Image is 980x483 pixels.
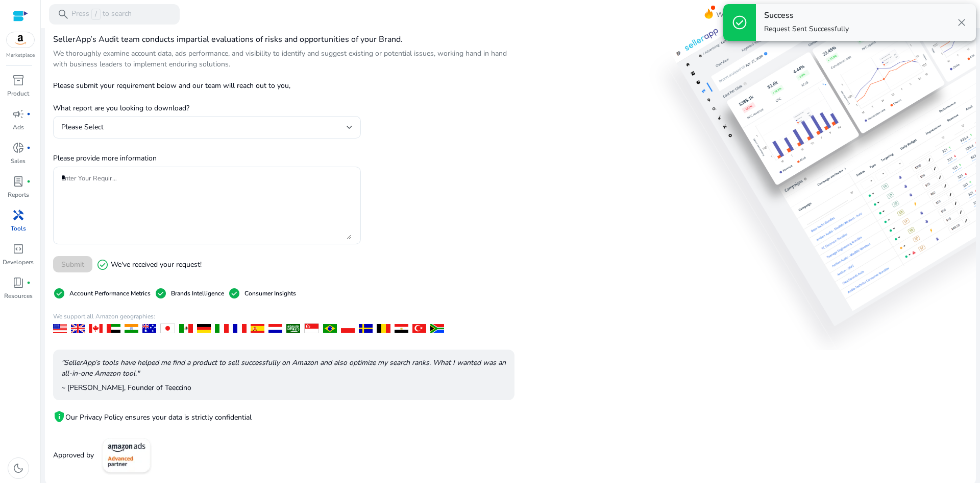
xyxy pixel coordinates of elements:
[71,9,132,20] p: Press to search
[11,156,26,166] p: Sales
[53,153,361,164] p: Please provide more information
[27,179,31,183] span: fiber_manual_record
[716,6,756,24] span: What's New
[53,80,361,91] p: Please submit your requirement below and our team will reach out to you,
[4,291,33,301] p: Resources
[955,16,968,29] span: close
[764,11,849,20] h4: Success
[69,289,151,298] p: Account Performance Metrics
[12,175,24,188] span: lab_profile
[731,14,748,31] span: check_circle
[12,243,24,255] span: code_blocks
[57,8,69,20] span: search
[7,89,29,98] p: Product
[12,462,24,474] span: dark_mode
[53,95,361,113] p: What report are you looking to download?
[244,289,296,298] p: Consumer Insights
[12,142,24,154] span: donut_small
[96,259,109,271] span: check_circle
[61,122,104,132] span: Please Select
[155,287,167,300] span: check_circle
[53,410,65,423] mat-icon: privacy_tip
[53,312,514,321] p: We support all Amazon geographies:
[764,24,849,34] p: Request Sent Successfully
[12,209,24,221] span: handyman
[61,357,506,379] p: "SellerApp’s tools have helped me find a product to sell successfully on Amazon and also optimize...
[27,281,31,285] span: fiber_manual_record
[53,287,65,300] span: check_circle
[11,224,26,233] p: Tools
[7,32,34,48] img: amazon.svg
[8,190,29,199] p: Reports
[171,289,224,298] p: Brands Intelligence
[53,35,514,44] h4: SellerApp’s Audit team conducts impartial evaluations of risks and opportunities of your Brand.
[53,450,94,461] p: Approved by
[13,123,24,132] p: Ads
[3,258,34,267] p: Developers
[91,9,101,20] span: /
[98,433,155,477] img: amz-ads-advanced-partner.webp
[61,382,506,393] p: ~ [PERSON_NAME], Founder of Teeccino
[228,287,240,300] span: check_circle
[27,146,31,150] span: fiber_manual_record
[53,48,514,70] p: We thoroughly examine account data, ads performance, and visibility to identify and suggest exist...
[96,259,202,271] p: We've received your request!
[27,112,31,116] span: fiber_manual_record
[12,108,24,120] span: campaign
[6,52,35,59] p: Marketplace
[12,277,24,289] span: book_4
[12,74,24,86] span: inventory_2
[65,412,252,423] p: Our Privacy Policy ensures your data is strictly confidential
